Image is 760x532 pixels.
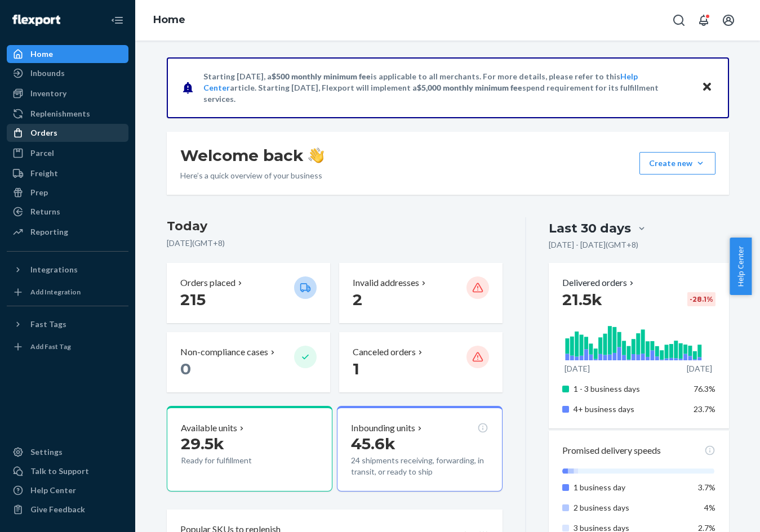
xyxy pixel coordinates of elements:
h1: Welcome back [180,145,324,166]
span: 23.7% [694,404,715,414]
p: 1 - 3 business days [574,383,685,395]
a: Returns [7,203,128,221]
span: 76.3% [694,384,715,394]
button: Integrations [7,261,128,279]
button: Inbounding units45.6k24 shipments receiving, forwarding, in transit, or ready to ship [337,406,503,491]
a: Inbounds [7,64,128,82]
p: Inbounding units [351,422,415,435]
button: Fast Tags [7,315,128,333]
button: Close [700,79,714,96]
p: [DATE] - [DATE] ( GMT+8 ) [549,239,638,251]
div: Reporting [30,226,68,238]
p: Here’s a quick overview of your business [180,170,324,181]
p: 4+ business days [574,404,685,415]
p: Invalid addresses [353,276,419,289]
div: Add Integration [30,287,81,297]
p: [DATE] [687,363,712,374]
button: Open notifications [692,9,715,32]
button: Help Center [730,238,752,295]
div: -28.1 % [687,292,715,306]
p: [DATE] ( GMT+8 ) [167,238,503,249]
button: Canceled orders 1 [339,332,503,392]
button: Create new [639,152,715,175]
a: Help Center [7,481,128,499]
div: Talk to Support [30,466,89,477]
ol: breadcrumbs [144,4,194,37]
div: Integrations [30,264,78,275]
a: Freight [7,164,128,182]
p: Available units [181,422,237,435]
a: Settings [7,443,128,461]
p: Orders placed [180,276,235,289]
button: Orders placed 215 [167,263,330,323]
img: hand-wave emoji [308,147,324,163]
a: Add Fast Tag [7,338,128,356]
span: 4% [704,503,715,512]
div: Freight [30,168,58,179]
a: Add Integration [7,283,128,301]
a: Inventory [7,84,128,102]
div: Fast Tags [30,319,66,330]
a: Reporting [7,223,128,241]
p: Starting [DATE], a is applicable to all merchants. For more details, please refer to this article... [203,71,691,105]
div: Give Feedback [30,504,85,515]
span: 0 [180,359,191,378]
div: Help Center [30,485,76,496]
button: Give Feedback [7,500,128,518]
span: 1 [353,359,359,378]
button: Open account menu [717,9,740,32]
button: Non-compliance cases 0 [167,332,330,392]
div: Prep [30,187,48,198]
div: Inbounds [30,68,65,79]
span: 29.5k [181,434,224,453]
p: Ready for fulfillment [181,455,285,466]
button: Delivered orders [562,276,636,289]
button: Available units29.5kReady for fulfillment [167,406,332,491]
a: Orders [7,124,128,142]
span: 2 [353,290,362,309]
p: 2 business days [574,502,685,513]
a: Replenishments [7,105,128,123]
a: Prep [7,184,128,202]
div: Home [30,48,53,60]
span: 3.7% [698,482,715,492]
p: 1 business day [574,482,685,493]
span: 21.5k [562,290,602,309]
div: Replenishments [30,108,90,119]
p: 24 shipments receiving, forwarding, in transit, or ready to ship [351,455,488,477]
button: Close Navigation [106,9,128,32]
div: Settings [30,446,63,458]
img: Flexport logo [12,15,60,26]
a: Talk to Support [7,462,128,480]
p: Non-compliance cases [180,346,268,359]
span: 45.6k [351,434,395,453]
div: Orders [30,127,57,138]
h3: Today [167,217,503,235]
div: Returns [30,206,60,217]
a: Parcel [7,144,128,162]
span: $500 monthly minimum fee [272,71,371,81]
p: Canceled orders [353,346,416,359]
p: [DATE] [565,363,590,374]
a: Home [153,14,185,26]
a: Home [7,45,128,63]
button: Open Search Box [668,9,690,32]
div: Add Fast Tag [30,342,71,351]
button: Invalid addresses 2 [339,263,503,323]
span: 215 [180,290,206,309]
div: Last 30 days [549,220,631,237]
p: Promised delivery speeds [562,444,661,457]
div: Parcel [30,147,54,159]
span: $5,000 monthly minimum fee [417,83,522,92]
div: Inventory [30,88,66,99]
